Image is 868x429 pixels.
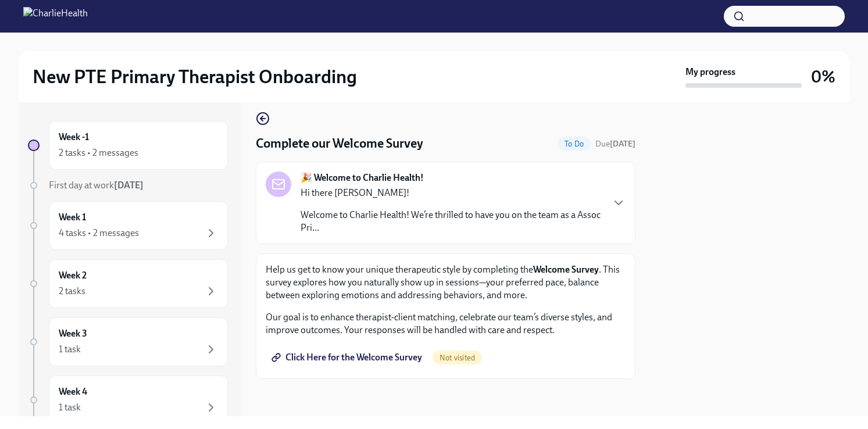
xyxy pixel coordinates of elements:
[610,139,635,149] strong: [DATE]
[59,227,139,239] div: 4 tasks • 2 messages
[59,131,89,144] h6: Week -1
[533,264,599,275] strong: Welcome Survey
[59,327,87,340] h6: Week 3
[301,171,424,184] strong: 🎉 Welcome to Charlie Health!
[266,346,430,369] a: Click Here for the Welcome Survey
[685,66,735,78] strong: My progress
[266,311,626,337] p: Our goal is to enhance therapist-client matching, celebrate our team’s diverse styles, and improv...
[59,285,85,298] div: 2 tasks
[28,121,228,170] a: Week -12 tasks • 2 messages
[59,269,87,282] h6: Week 2
[301,187,602,199] p: Hi there [PERSON_NAME]!
[33,65,357,88] h2: New PTE Primary Therapist Onboarding
[59,146,138,159] div: 2 tasks • 2 messages
[595,139,635,149] span: Due
[49,180,144,191] span: First day at work
[28,259,228,308] a: Week 22 tasks
[595,138,635,149] span: September 10th, 2025 07:00
[256,135,423,152] h4: Complete our Welcome Survey
[301,209,602,234] p: Welcome to Charlie Health! We’re thrilled to have you on the team as a Assoc Pri...
[433,353,482,362] span: Not visited
[266,263,626,302] p: Help us get to know your unique therapeutic style by completing the . This survey explores how yo...
[59,401,81,414] div: 1 task
[28,317,228,366] a: Week 31 task
[28,201,228,250] a: Week 14 tasks • 2 messages
[59,211,86,224] h6: Week 1
[59,343,81,356] div: 1 task
[59,385,87,398] h6: Week 4
[28,179,228,192] a: First day at work[DATE]
[274,352,422,363] span: Click Here for the Welcome Survey
[558,140,591,148] span: To Do
[23,7,88,26] img: CharlieHealth
[28,376,228,424] a: Week 41 task
[114,180,144,191] strong: [DATE]
[811,66,835,87] h3: 0%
